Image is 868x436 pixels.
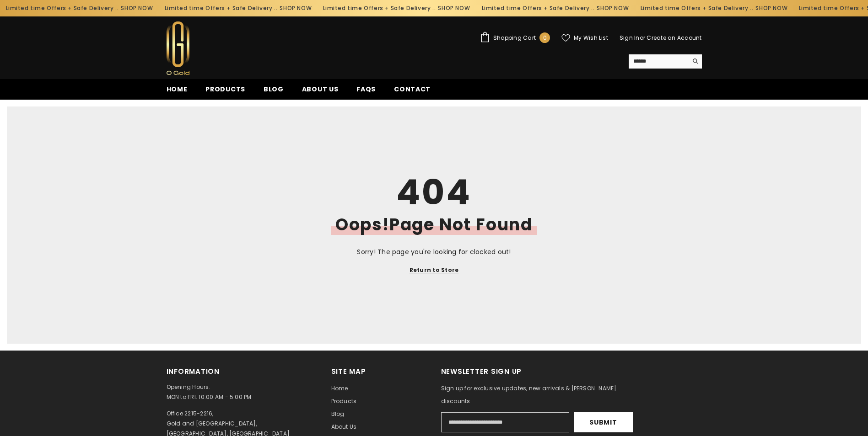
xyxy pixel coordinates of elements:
[317,1,475,16] div: Limited time Offers + Safe Delivery ..
[410,265,459,275] a: Return to Store
[634,1,793,16] div: Limited time Offers + Safe Delivery ..
[331,384,348,392] span: Home
[205,85,245,94] span: Products
[493,35,536,41] span: Shopping Cart
[394,85,431,94] span: Contact
[543,33,547,43] span: 0
[120,3,152,13] a: SHOP NOW
[480,32,550,43] a: Shopping Cart
[475,1,634,16] div: Limited time Offers + Safe Delivery ..
[331,367,427,377] h2: Site Map
[441,382,647,408] p: Sign up for exclusive updates, new arrivals & [PERSON_NAME] discounts
[221,175,648,210] h1: 404
[331,423,357,431] span: About us
[331,420,357,433] a: About us
[574,412,633,432] button: Submit
[688,54,702,68] button: Search
[347,84,385,100] a: FAQs
[254,84,293,100] a: Blog
[157,84,197,100] a: Home
[279,3,311,13] a: SHOP NOW
[302,85,339,94] span: About us
[167,367,318,377] h2: Information
[293,84,348,100] a: About us
[331,408,345,420] a: Blog
[331,382,348,395] a: Home
[167,21,189,75] img: Ogold Shop
[331,217,537,233] h2: Oops!Page Not Found
[596,3,628,13] a: SHOP NOW
[441,367,647,377] h2: Newsletter Sign Up
[331,395,357,408] a: Products
[356,85,376,94] span: FAQs
[640,34,645,42] span: or
[331,410,345,418] span: Blog
[158,1,317,16] div: Limited time Offers + Safe Delivery ..
[620,34,640,42] a: Sign In
[647,34,701,42] a: Create an Account
[574,35,608,41] span: My Wish List
[385,84,440,100] a: Contact
[437,3,469,13] a: SHOP NOW
[755,3,787,13] a: SHOP NOW
[196,84,254,100] a: Products
[264,85,284,94] span: Blog
[561,34,608,42] a: My Wish List
[167,85,188,94] span: Home
[331,397,357,405] span: Products
[167,382,318,402] p: Opening Hours: MON to FRI: 10:00 AM - 5:00 PM
[221,247,648,257] p: Sorry! The page you're looking for clocked out!
[629,54,702,69] summary: Search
